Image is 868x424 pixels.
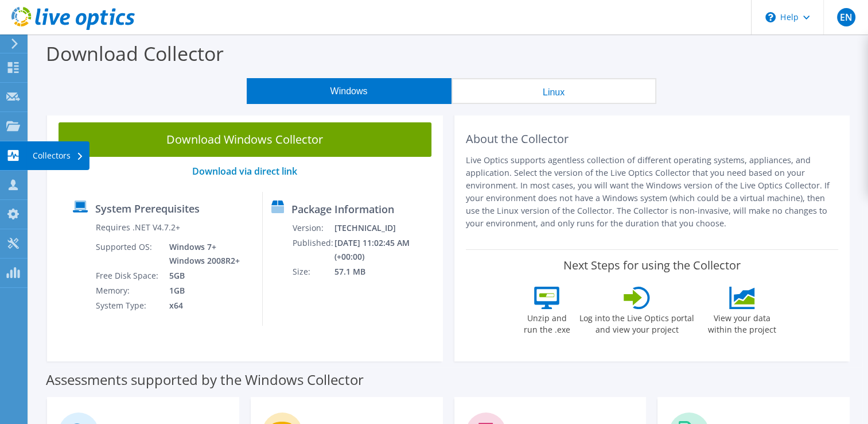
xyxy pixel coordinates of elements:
[192,165,297,178] a: Download via direct link
[95,203,200,214] label: System Prerequisites
[466,132,839,146] h2: About the Collector
[59,122,431,157] a: Download Windows Collector
[291,203,394,215] label: Package Information
[700,309,783,336] label: View your data within the project
[292,264,334,279] td: Size:
[451,78,656,104] button: Linux
[334,264,437,279] td: 57.1 MB
[837,8,855,26] span: EN
[46,40,224,67] label: Download Collector
[292,221,334,236] td: Version:
[765,12,776,22] svg: \n
[292,236,334,264] td: Published:
[161,298,242,313] td: x64
[161,283,242,298] td: 1GB
[95,283,161,298] td: Memory:
[95,268,161,283] td: Free Disk Space:
[563,259,741,272] label: Next Steps for using the Collector
[95,240,161,268] td: Supported OS:
[334,236,437,264] td: [DATE] 11:02:45 AM (+00:00)
[466,154,839,230] p: Live Optics supports agentless collection of different operating systems, appliances, and applica...
[161,268,242,283] td: 5GB
[247,78,451,104] button: Windows
[334,221,437,236] td: [TECHNICAL_ID]
[46,374,364,386] label: Assessments supported by the Windows Collector
[520,309,573,336] label: Unzip and run the .exe
[96,222,180,233] label: Requires .NET V4.7.2+
[95,298,161,313] td: System Type:
[579,309,695,336] label: Log into the Live Optics portal and view your project
[161,240,242,268] td: Windows 7+ Windows 2008R2+
[27,141,89,170] div: Collectors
